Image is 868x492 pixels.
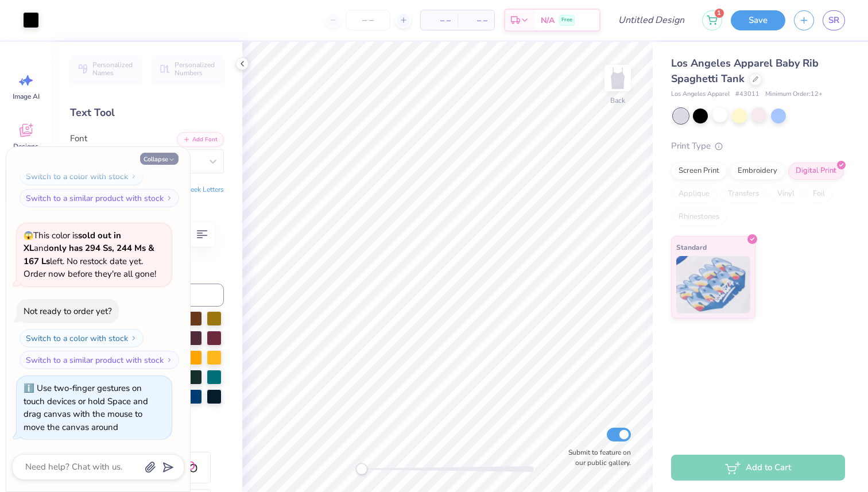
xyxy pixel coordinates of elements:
[671,90,730,99] span: Los Angeles Apparel
[166,195,173,202] img: Switch to a similar product with stock
[346,10,390,30] input: – –
[828,14,839,27] span: SR
[731,10,785,30] button: Save
[541,14,555,26] span: N/A
[24,242,154,267] strong: only has 294 Ss, 244 Ms & 167 Ls
[671,56,819,86] span: Los Angeles Apparel Baby Rib Spaghetti Tank
[606,67,629,90] img: Back
[609,9,693,32] input: Untitled Design
[805,185,832,203] div: Foil
[464,14,487,26] span: – –
[356,463,367,475] div: Accessibility label
[24,382,148,433] div: Use two-finger gestures on touch devices or hold Space and drag canvas with the mouse to move the...
[671,162,727,180] div: Screen Print
[20,351,179,369] button: Switch to a similar product with stock
[562,447,631,468] label: Submit to feature on our public gallery.
[610,95,625,106] div: Back
[130,335,137,342] img: Switch to a color with stock
[13,92,40,101] span: Image AI
[676,256,750,313] img: Standard
[24,230,33,241] span: 😱
[20,189,179,207] button: Switch to a similar product with stock
[823,10,845,30] a: SR
[735,90,759,99] span: # 43011
[177,132,224,147] button: Add Font
[166,357,173,363] img: Switch to a similar product with stock
[715,9,724,18] span: 1
[720,185,766,203] div: Transfers
[20,329,144,347] button: Switch to a color with stock
[702,10,722,30] button: 1
[671,185,717,203] div: Applique
[561,16,572,24] span: Free
[70,56,142,82] button: Personalized Names
[671,208,727,226] div: Rhinestones
[676,241,707,253] span: Standard
[671,140,845,153] div: Print Type
[140,153,179,165] button: Collapse
[770,185,802,203] div: Vinyl
[788,162,844,180] div: Digital Print
[730,162,785,180] div: Embroidery
[20,167,144,185] button: Switch to a color with stock
[70,105,224,121] div: Text Tool
[765,90,823,99] span: Minimum Order: 12 +
[175,61,217,77] span: Personalized Numbers
[13,142,38,151] span: Designs
[92,61,135,77] span: Personalized Names
[24,305,112,317] div: Not ready to order yet?
[152,56,224,82] button: Personalized Numbers
[70,132,87,145] label: Font
[24,230,156,280] span: This color is and left. No restock date yet. Order now before they're all gone!
[428,14,451,26] span: – –
[130,173,137,180] img: Switch to a color with stock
